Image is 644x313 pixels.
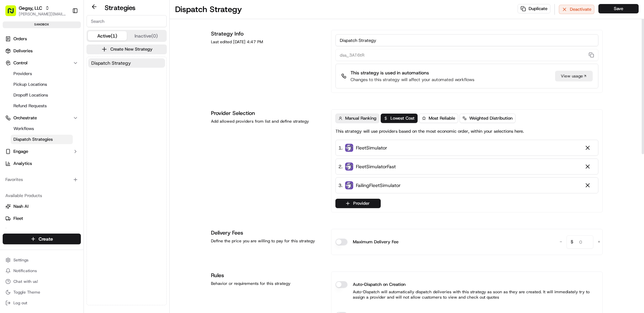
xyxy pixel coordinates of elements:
[13,279,38,284] span: Chat with us!
[19,11,67,17] button: [PERSON_NAME][EMAIL_ADDRESS][DOMAIN_NAME]
[3,113,81,123] button: Orchestrate
[13,203,29,209] span: Nash AI
[11,101,73,111] a: Refund Requests
[390,115,415,121] span: Lowest Cost
[3,174,81,185] div: Favorites
[5,203,78,209] a: Nash AI
[13,71,32,77] span: Providers
[47,113,81,119] a: Powered byPylon
[11,80,73,89] a: Pickup Locations
[13,115,37,121] span: Orchestrate
[7,64,19,76] img: 1736555255976-a54dd68f-1ca7-489b-9aae-adbdc363a1c4
[13,92,48,98] span: Dropoff Locations
[13,36,27,42] span: Orders
[335,289,598,300] p: Auto-Dispatch will automatically dispatch deliveries with this strategy as soon as they are creat...
[3,298,81,308] button: Log out
[13,81,47,87] span: Pickup Locations
[105,3,136,12] h2: Strategies
[568,236,576,250] span: $
[7,27,122,38] p: Welcome 👋
[88,58,165,68] button: Dispatch Strategy
[54,95,110,107] a: 💻API Documentation
[13,228,29,234] span: Promise
[175,4,242,15] h1: Dispatch Strategy
[4,95,54,107] a: 📗Knowledge Base
[345,181,353,189] img: FleetSimulator.png
[356,182,400,189] span: FailingFleetSimulator
[338,163,396,170] div: 2 .
[13,136,53,142] span: Dispatch Strategies
[23,64,110,71] div: Start new chat
[345,115,376,121] span: Manual Ranking
[13,300,27,306] span: Log out
[211,238,323,244] div: Define the price you are willing to pay for this strategy
[13,161,32,167] span: Analytics
[211,281,323,286] div: Behavior or requirements for this strategy
[3,201,81,212] button: Nash AI
[211,30,323,38] h1: Strategy Info
[345,163,353,171] img: FleetSimulator.png
[351,69,474,76] p: This strategy is used in automations
[5,215,78,222] a: Fleet
[13,48,33,54] span: Deliveries
[3,234,81,244] button: Create
[419,114,458,123] button: Most Reliable
[356,144,387,151] span: FleetSimulator
[211,119,323,124] div: Add allowed providers from list and define strategy
[429,115,455,121] span: Most Reliable
[13,215,23,222] span: Fleet
[7,98,12,103] div: 📗
[23,71,85,76] div: We're available if you need us!
[356,163,396,170] span: FleetSimulatorFast
[13,268,37,273] span: Notifications
[351,77,474,83] p: Changes to this strategy will affect your automated workflows
[3,3,69,19] button: Gegsy, LLC[PERSON_NAME][EMAIL_ADDRESS][DOMAIN_NAME]
[13,257,29,263] span: Settings
[57,98,62,103] div: 💻
[13,148,28,154] span: Engage
[211,39,323,45] div: Last edited [DATE] 4:47 PM
[87,15,167,27] input: Search
[11,90,73,100] a: Dropoff Locations
[338,182,400,189] div: 3 .
[381,114,418,123] button: Lowest Cost
[11,69,73,78] a: Providers
[3,266,81,275] button: Notifications
[19,5,42,11] button: Gegsy, LLC
[469,115,513,121] span: Weighted Distribution
[338,144,387,151] div: 1 .
[559,5,594,14] button: Deactivate
[11,124,73,133] a: Workflows
[555,71,593,81] a: View usage
[3,34,81,44] a: Orders
[11,135,73,144] a: Dispatch Strategies
[211,109,323,117] h1: Provider Selection
[88,31,127,41] button: Active (1)
[13,290,40,295] span: Toggle Theme
[460,114,516,123] button: Weighted Distribution
[3,255,81,265] button: Settings
[353,281,406,288] label: Auto-Dispatch on Creation
[67,114,81,119] span: Pylon
[13,103,47,109] span: Refund Requests
[598,4,639,13] button: Save
[335,199,381,208] button: Provider
[3,213,81,224] button: Fleet
[91,60,131,66] span: Dispatch Strategy
[3,225,81,236] button: Promise
[63,97,108,104] span: API Documentation
[17,43,121,50] input: Got a question? Start typing here...
[5,228,78,234] a: Promise
[127,31,166,41] button: Inactive (0)
[3,190,81,201] div: Available Products
[353,239,398,245] label: Maximum Delivery Fee
[345,144,353,152] img: FleetSimulator.png
[13,97,51,104] span: Knowledge Base
[211,229,323,237] h1: Delivery Fees
[3,158,81,169] a: Analytics
[335,128,524,134] p: This strategy will use providers based on the most economic order, within your selections here.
